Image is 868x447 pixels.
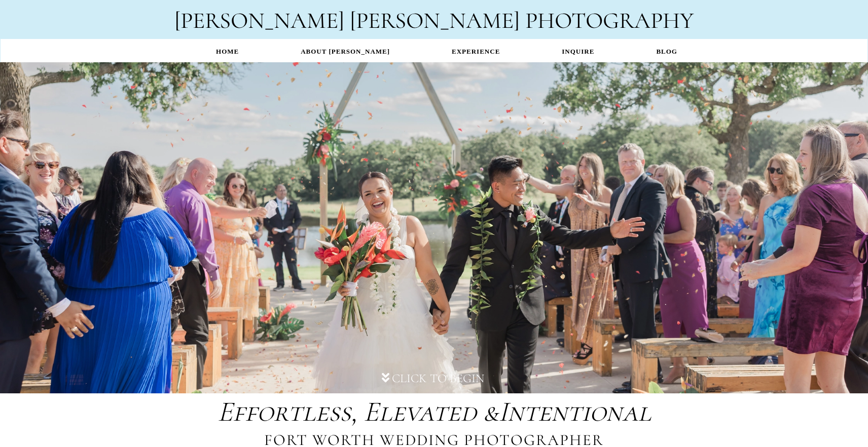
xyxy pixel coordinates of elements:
a: INQUIRE [531,42,625,61]
span: Elevated & [364,394,498,429]
em: Intentional [218,394,651,429]
a: BLOG [625,42,708,61]
span: [PERSON_NAME] [174,7,344,34]
div: Click to Begin [392,371,484,386]
a: ABOUT ARLENE [270,42,421,61]
a: EXPERIENCE [421,42,531,61]
span: [PERSON_NAME] [350,7,520,34]
a: Home [185,42,270,61]
button: Click to Begin [372,371,497,386]
span: Effortless, [218,394,357,429]
span: PHOTOGRAPHY [525,7,694,34]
